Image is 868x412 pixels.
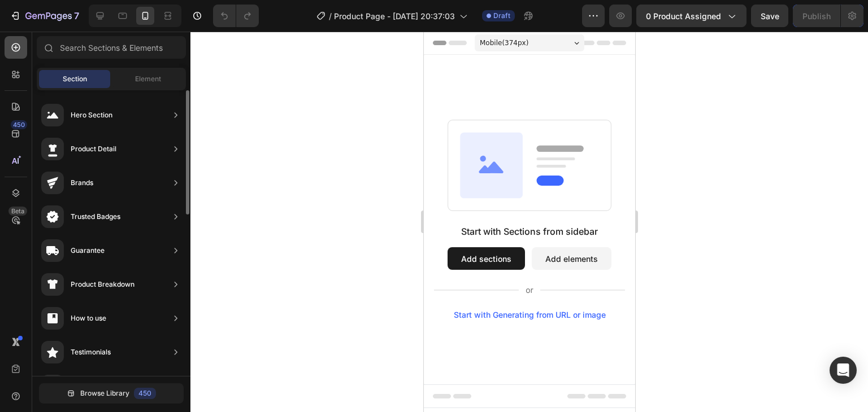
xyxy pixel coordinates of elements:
[5,5,84,27] button: 7
[134,388,156,399] div: 450
[135,74,161,84] span: Element
[71,245,105,256] div: Guarantee
[424,32,635,412] iframe: Design area
[8,207,27,216] div: Beta
[493,11,510,21] span: Draft
[329,10,332,22] span: /
[37,36,186,59] input: Search Sections & Elements
[761,11,779,21] span: Save
[646,10,721,22] span: 0 product assigned
[213,5,259,27] div: Undo/Redo
[71,313,106,324] div: How to use
[63,74,87,84] span: Section
[39,383,184,404] button: Browse Library450
[80,388,129,398] span: Browse Library
[71,347,111,358] div: Testimonials
[802,10,831,22] div: Publish
[793,5,840,27] button: Publish
[830,357,857,384] div: Open Intercom Messenger
[74,9,79,23] p: 7
[71,109,112,121] div: Hero Section
[71,143,116,155] div: Product Detail
[751,5,788,27] button: Save
[71,279,134,290] div: Product Breakdown
[71,177,93,189] div: Brands
[334,10,455,22] span: Product Page - [DATE] 20:37:03
[636,5,747,27] button: 0 product assigned
[11,120,27,129] div: 450
[71,211,120,222] div: Trusted Badges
